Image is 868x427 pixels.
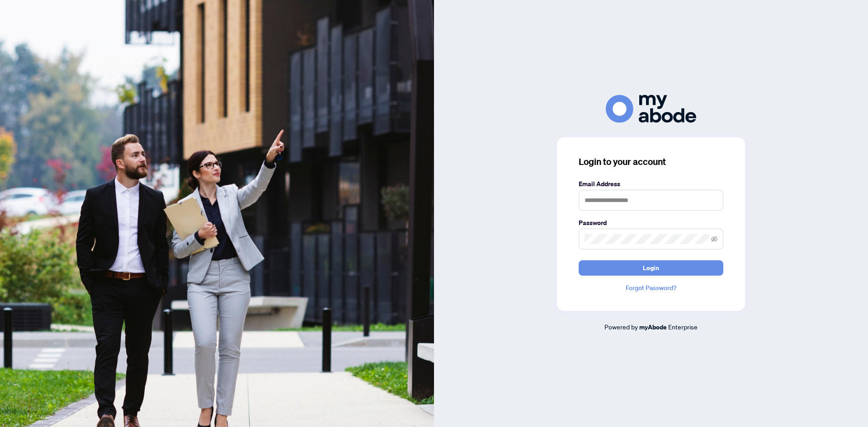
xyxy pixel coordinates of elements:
a: Forgot Password? [579,283,723,293]
span: Login [643,261,659,275]
span: Powered by [604,323,638,331]
img: ma-logo [606,95,696,122]
span: Enterprise [668,323,698,331]
label: Password [579,218,723,228]
h3: Login to your account [579,155,723,168]
a: myAbode [639,322,667,332]
label: Email Address [579,179,723,189]
span: eye-invisible [711,236,717,242]
button: Login [579,260,723,276]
